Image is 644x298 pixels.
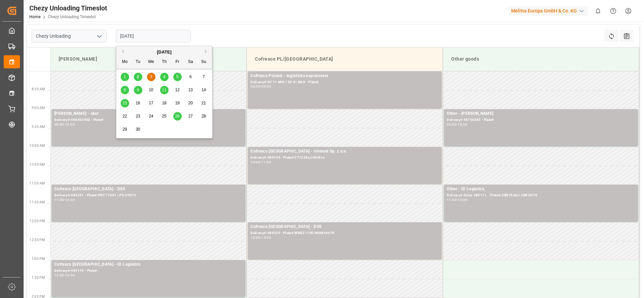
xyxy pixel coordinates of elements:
[121,112,129,121] div: Choose Monday, September 22nd, 2025
[124,88,126,92] span: 8
[56,53,241,65] div: [PERSON_NAME]
[173,58,182,66] div: Fr
[121,86,129,94] div: Choose Monday, September 8th, 2025
[447,117,635,123] div: Delivery#:45756383 - Plate#:
[160,112,169,121] div: Choose Thursday, September 25th, 2025
[32,125,45,129] span: 9:30 AM
[137,74,139,79] span: 2
[147,86,155,94] div: Choose Wednesday, September 10th, 2025
[447,123,457,126] div: 09:00
[120,49,124,54] button: Previous Month
[175,114,179,119] span: 26
[508,4,590,17] button: Melitta Europa GmbH & Co. KG
[173,99,182,107] div: Choose Friday, September 19th, 2025
[147,112,155,121] div: Choose Wednesday, September 24th, 2025
[122,127,127,132] span: 29
[251,79,439,85] div: Delivery#:SV 71 NFD / SV 81 BAH - Plate#:
[508,6,588,16] div: Melitta Europa GmbH & Co. KG
[200,112,208,121] div: Choose Sunday, September 28th, 2025
[189,74,192,79] span: 6
[121,99,129,107] div: Choose Monday, September 15th, 2025
[147,73,155,81] div: Choose Wednesday, September 3rd, 2025
[32,257,45,261] span: 1:00 PM
[186,86,195,94] div: Choose Saturday, September 13th, 2025
[54,198,64,201] div: 11:00
[149,88,153,92] span: 10
[188,114,193,119] span: 27
[201,101,206,105] span: 21
[54,193,243,198] div: Delivery#:489261 - Plate#:PNT 77081 / PO 3YH73
[251,155,439,161] div: Delivery#:489145 - Plate#:CT7229L/ct4381w
[94,31,104,41] button: open menu
[173,73,182,81] div: Choose Friday, September 5th, 2025
[251,161,260,164] div: 10:00
[175,101,179,105] span: 19
[134,86,142,94] div: Choose Tuesday, September 9th, 2025
[606,3,621,19] button: Help Center
[163,74,166,79] span: 4
[205,49,209,54] button: Next Month
[188,101,193,105] span: 20
[121,58,129,66] div: Mo
[32,87,45,91] span: 8:30 AM
[251,230,439,236] div: Delivery#:489225 - Plate#:WND2119E/WGM4447R
[162,114,166,119] span: 25
[162,88,166,92] span: 11
[457,198,458,201] div: -
[137,88,139,92] span: 9
[186,112,195,121] div: Choose Saturday, September 27th, 2025
[134,58,142,66] div: Tu
[54,117,243,123] div: Delivery#:400052450 - Plate#:
[261,236,271,239] div: 13:00
[590,3,606,19] button: show 0 new notifications
[29,14,40,19] a: Home
[200,99,208,107] div: Choose Sunday, September 21st, 2025
[65,123,75,126] div: 10:00
[175,88,179,92] span: 12
[150,74,152,79] span: 3
[65,198,75,201] div: 12:00
[162,101,166,105] span: 18
[186,73,195,81] div: Choose Saturday, September 6th, 2025
[29,200,45,204] span: 11:30 AM
[134,99,142,107] div: Choose Tuesday, September 16th, 2025
[32,276,45,279] span: 1:30 PM
[200,73,208,81] div: Choose Sunday, September 7th, 2025
[458,198,467,201] div: 12:00
[64,274,65,277] div: -
[29,219,45,223] span: 12:00 PM
[260,236,261,239] div: -
[65,274,75,277] div: 14:00
[447,186,635,193] div: Other - ID Logistics,
[64,123,65,126] div: -
[261,161,271,164] div: 11:00
[260,85,261,88] div: -
[54,110,243,117] div: [PERSON_NAME] - skat
[29,3,107,13] div: Chezy Unloading Timeslot
[134,125,142,134] div: Choose Tuesday, September 30th, 2025
[201,114,206,119] span: 28
[54,123,64,126] div: 09:00
[447,110,635,117] div: Other - [PERSON_NAME]
[121,73,129,81] div: Choose Monday, September 1st, 2025
[64,198,65,201] div: -
[122,114,127,119] span: 22
[29,181,45,185] span: 11:00 AM
[186,99,195,107] div: Choose Saturday, September 20th, 2025
[251,224,439,230] div: Cofresco [GEOGRAPHIC_DATA] - DSS
[160,99,169,107] div: Choose Thursday, September 18th, 2025
[32,30,107,42] input: Type to search/select
[173,86,182,94] div: Choose Friday, September 12th, 2025
[251,236,260,239] div: 12:00
[160,86,169,94] div: Choose Thursday, September 11th, 2025
[251,148,439,155] div: Cofresco [GEOGRAPHIC_DATA] - Interset Sp. z o.o.
[160,73,169,81] div: Choose Thursday, September 4th, 2025
[147,58,155,66] div: We
[121,125,129,134] div: Choose Monday, September 29th, 2025
[54,274,64,277] div: 13:00
[188,88,193,92] span: 13
[200,86,208,94] div: Choose Sunday, September 14th, 2025
[458,123,467,126] div: 10:00
[176,74,179,79] span: 5
[260,161,261,164] div: -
